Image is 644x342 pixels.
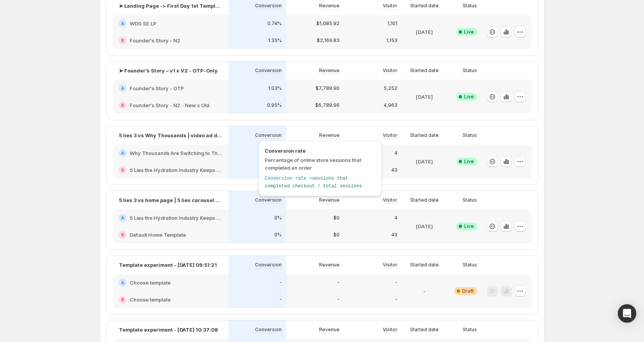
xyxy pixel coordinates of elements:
h2: 5 Lies the Hydration Industry Keeps Telling You 3 [130,166,222,174]
p: 1,153 [386,37,397,44]
p: - [423,287,426,295]
span: Percentage of online store sessions that completed an order [265,157,361,171]
p: Status [463,3,477,9]
p: Visitor [383,67,397,74]
p: - [395,280,397,286]
p: - [395,297,397,303]
span: Conversion rate = [265,176,312,181]
span: Live [464,29,474,35]
p: 4 [394,215,397,221]
h2: B [121,168,124,172]
p: $2,169.83 [317,37,340,44]
p: 0.95% [267,102,282,108]
p: Conversion [255,67,282,74]
p: Started date [410,262,439,268]
p: Visitor [383,132,397,138]
p: Started date [410,67,439,74]
div: Open Intercom Messenger [618,304,636,323]
p: 1.03% [268,85,282,91]
p: $1,085.92 [316,20,340,27]
p: 43 [391,167,397,173]
p: Status [463,327,477,333]
p: [DATE] [416,93,433,101]
p: Status [463,132,477,138]
p: $0 [333,232,340,238]
p: 1,101 [387,20,397,27]
p: 1.35% [268,37,282,44]
p: $6,789.96 [315,102,340,108]
h2: Why Thousands Are Switching to This Ultra-Hydrating Marine Plasma [130,149,222,157]
p: Conversion [255,3,282,9]
p: Started date [410,327,439,333]
p: $7,789.90 [316,85,340,91]
p: - [337,280,340,286]
h2: A [121,151,124,155]
p: ➤ Founder’s Story – v1 x V2 - OTP-Only [119,67,218,74]
h2: Choose template [130,296,171,303]
p: 0.74% [267,20,282,27]
p: ➤ Landing Page -> First Day 1st Template x Founder's Story - OTP-Only [119,2,222,10]
span: Live [464,94,474,100]
h2: Founder's Story - N2 - New x Old [130,101,209,109]
p: [DATE] [416,158,433,165]
p: Conversion [255,262,282,268]
p: Revenue [319,3,340,9]
p: 0% [274,232,282,238]
h2: WDS SE LP [130,20,156,27]
p: 5 lies 3 vs home page | 5 lies carousel ad | PDP CTA [119,196,222,204]
p: Conversion [255,197,282,203]
h2: A [121,280,124,285]
span: Live [464,158,474,165]
p: Revenue [319,67,340,74]
p: Visitor [383,262,397,268]
p: Started date [410,3,439,9]
p: Template experiment - [DATE] 10:37:08 [119,326,218,334]
p: Conversion [255,132,282,138]
h2: A [121,86,124,91]
p: Status [463,197,477,203]
h2: B [121,103,124,108]
p: - [337,297,340,303]
span: sessions that completed checkout / total sessions [265,176,362,189]
h2: B [121,297,124,302]
p: Visitor [383,327,397,333]
h2: B [121,232,124,237]
p: 43 [391,232,397,238]
p: [DATE] [416,28,433,36]
p: Revenue [319,262,340,268]
p: Revenue [319,132,340,138]
p: Status [463,262,477,268]
p: - [279,297,282,303]
span: Conversion rate [265,147,376,155]
h2: Default Home Template [130,231,186,239]
p: Visitor [383,3,397,9]
h2: Founder's Story - OTP [130,84,184,92]
p: [DATE] [416,222,433,230]
p: Started date [410,197,439,203]
h2: A [121,216,124,220]
p: Visitor [383,197,397,203]
h2: A [121,21,124,26]
p: 5 lies 3 vs Why Thousands | video ad don’t get fooled | PDP CTA [119,131,222,139]
h2: B [121,38,124,43]
p: 4,963 [384,102,397,108]
h2: Founder's Story - N2 [130,37,180,44]
p: Status [463,67,477,74]
p: Revenue [319,327,340,333]
p: $0 [333,215,340,221]
p: 5,252 [384,85,397,91]
h2: Choose template [130,279,171,286]
span: Live [464,223,474,229]
p: - [279,280,282,286]
p: Template experiment - [DATE] 09:51:21 [119,261,217,269]
p: Conversion [255,327,282,333]
p: 4 [394,150,397,156]
h2: 5 Lies the Hydration Industry Keeps Telling You 3A [130,214,222,222]
p: 0% [274,215,282,221]
span: Draft [462,288,474,294]
p: Started date [410,132,439,138]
